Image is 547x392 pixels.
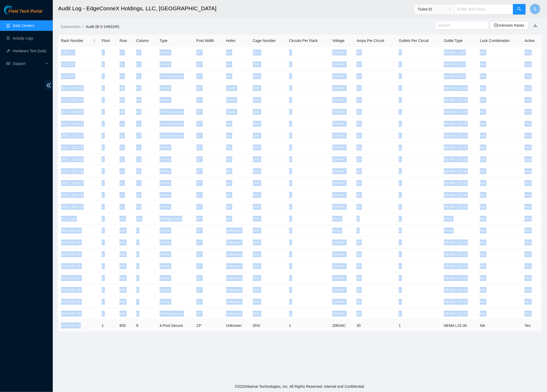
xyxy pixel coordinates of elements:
td: NEMA L15-30 [441,189,477,201]
td: 1 [133,225,156,237]
td: 1 [396,106,441,118]
td: 208VAC [329,47,354,59]
td: None [441,225,477,237]
td: NEMA L15-30 [441,237,477,248]
a: DH2.1100.17 [61,181,83,185]
td: 1 [286,213,330,225]
td: n/a [133,213,156,225]
td: Yes [522,82,542,94]
td: 10x32 [223,82,250,94]
td: NA [223,154,250,165]
a: Akamai TechnologiesField Tech Portal [4,9,42,16]
td: 1 [396,82,441,94]
td: NA [223,201,250,213]
td: NA [477,165,522,177]
input: Search [438,22,481,28]
td: 11 [117,118,133,130]
th: Column [133,35,156,47]
td: Yes [522,142,542,154]
td: NA [477,213,522,225]
input: Enter text here... [454,4,513,15]
td: Yes [522,94,542,106]
a: Hardware Test (isok) [13,49,46,53]
td: 1 [396,177,441,189]
td: DH2 [250,142,286,154]
td: 1 [99,201,117,213]
a: DH2.1100.12 [61,122,83,126]
td: 1 [286,189,330,201]
a: DH2.1100.19 [61,205,83,209]
td: 1 [99,106,117,118]
td: DH2 [250,213,286,225]
td: 1 [99,189,117,201]
td: Yes [522,130,542,142]
td: 19" [193,94,223,106]
a: question-circleUnknown Racks [494,23,524,27]
td: 1 [99,130,117,142]
td: 30 [354,154,396,165]
td: 4-Post Secure [157,106,193,118]
td: 12 [133,118,156,130]
a: DH2.1100.16 [61,169,83,173]
td: 2 [396,237,441,248]
td: NA [223,165,250,177]
td: NEMA L15-30 [441,106,477,118]
td: 11 [117,154,133,165]
td: 1 [396,47,441,59]
td: NEMA L6-30 [441,70,477,82]
td: 1 [99,237,117,248]
td: 30 [354,47,396,59]
td: 23" [193,225,223,237]
td: 30 [354,177,396,189]
td: Yes [522,213,542,225]
a: DH2.600.23 [61,228,81,233]
td: NA [477,225,522,237]
td: 2 [286,237,330,248]
td: 30 [354,59,396,70]
th: Post Width [193,35,223,47]
td: 13 [133,130,156,142]
td: NEMA L15-30 [441,82,477,94]
td: 30 [354,82,396,94]
td: NA [477,82,522,94]
td: 23" [193,118,223,130]
td: 4-Post [157,201,193,213]
td: 30 [354,237,396,248]
td: 14 [133,142,156,154]
td: 208VAC [329,118,354,130]
th: Floor [99,35,117,47]
td: NEMA L15-30 [441,154,477,165]
span: double-left [45,80,53,90]
td: 05 [133,106,156,118]
td: 30 [354,165,396,177]
a: DH2.600.31 [61,323,81,328]
td: DH2 [250,154,286,165]
img: Akamai Technologies [4,5,27,15]
a: DH2.1000.04 [61,98,83,102]
td: 1 [286,70,330,82]
td: 11 [117,130,133,142]
td: 30 [354,94,396,106]
td: DH2 [250,177,286,189]
td: 4-Post [157,59,193,70]
td: Unknown [223,237,250,248]
td: 2-Post [157,225,193,237]
td: 10x32 [223,94,250,106]
td: 1 [396,201,441,213]
a: ECX_spr [61,217,76,221]
td: None [441,213,477,225]
td: 2 [286,142,330,154]
a: DH2.600.28 [61,288,81,292]
th: Active [522,35,542,47]
span: S [534,6,537,12]
td: NA [477,106,522,118]
td: 23" [193,189,223,201]
span: search [517,7,521,12]
td: 23" [193,177,223,189]
a: 1200.10 [61,62,74,66]
td: DH2 [250,94,286,106]
td: 1 [396,165,441,177]
td: 1 [396,118,441,130]
td: 1 [286,82,330,94]
a: DH2.1000.05 [61,110,83,114]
